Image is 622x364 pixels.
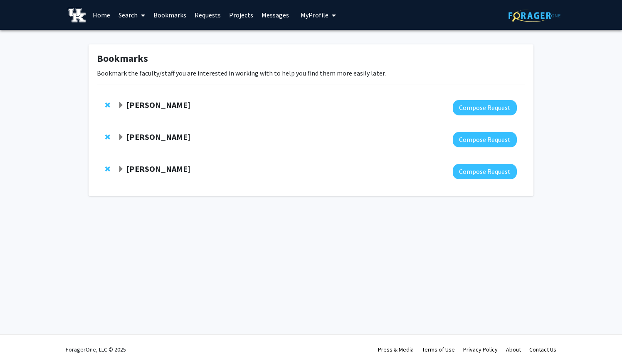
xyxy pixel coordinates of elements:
a: Requests [190,0,225,29]
span: Expand Ioannis Papazoglou Bookmark [118,134,124,141]
a: Terms of Use [422,346,455,353]
span: Expand Michael Tackenberg Bookmark [118,166,124,173]
span: Remove Michael Tackenberg from bookmarks [105,166,110,172]
a: Messages [257,0,293,29]
a: Press & Media [378,346,414,353]
a: Bookmarks [149,0,190,29]
a: Contact Us [529,346,556,353]
iframe: Chat [6,327,35,358]
img: University of Kentucky Logo [68,8,86,22]
span: Remove Kenneth Campbell from bookmarks [105,102,110,108]
h1: Bookmarks [97,53,525,65]
a: Search [114,0,149,29]
button: Compose Request to Ioannis Papazoglou [453,132,517,147]
span: Remove Ioannis Papazoglou from bookmarks [105,134,110,140]
strong: [PERSON_NAME] [126,164,190,174]
strong: [PERSON_NAME] [126,132,190,142]
a: About [506,346,521,353]
p: Bookmark the faculty/staff you are interested in working with to help you find them more easily l... [97,68,525,78]
a: Home [89,0,114,29]
button: Compose Request to Michael Tackenberg [453,164,517,179]
a: Privacy Policy [463,346,498,353]
a: Projects [225,0,257,29]
button: Compose Request to Kenneth Campbell [453,100,517,115]
span: My Profile [301,11,328,19]
div: ForagerOne, LLC © 2025 [66,335,126,364]
img: ForagerOne Logo [508,9,560,22]
strong: [PERSON_NAME] [126,100,190,110]
span: Expand Kenneth Campbell Bookmark [118,102,124,109]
